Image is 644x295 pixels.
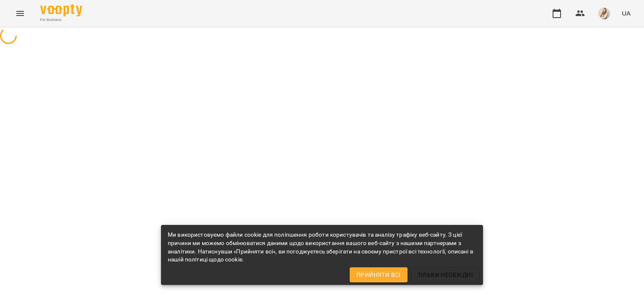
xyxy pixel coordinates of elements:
span: For Business [40,17,82,23]
button: Menu [10,3,30,23]
button: UA [618,5,634,21]
span: UA [622,9,631,18]
img: Voopty Logo [40,4,82,16]
img: db46d55e6fdf8c79d257263fe8ff9f52.jpeg [598,8,610,19]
